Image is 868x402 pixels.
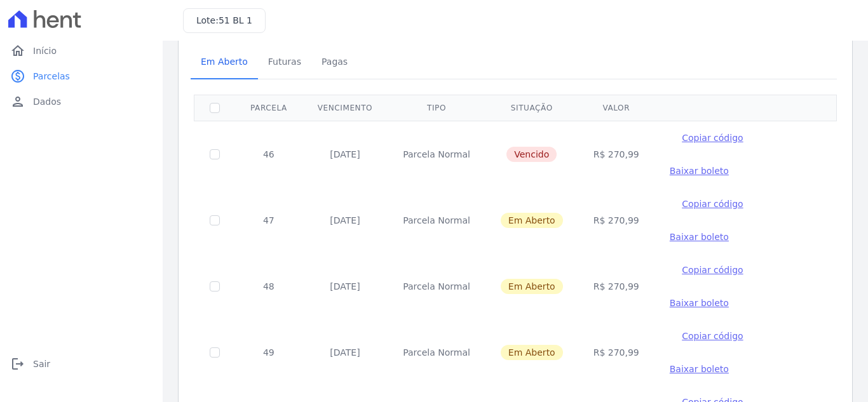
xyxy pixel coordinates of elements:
[670,298,729,308] span: Baixar boleto
[670,198,756,210] button: Copiar código
[10,356,25,372] i: logout
[670,166,729,176] span: Baixar boleto
[578,121,654,187] td: R$ 270,99
[314,49,355,74] span: Pagas
[670,131,756,144] button: Copiar código
[501,213,563,228] span: Em Aberto
[682,265,743,275] span: Copiar código
[578,253,654,319] td: R$ 270,99
[670,364,729,374] span: Baixar boleto
[219,15,252,25] span: 51 BL 1
[578,95,654,121] th: Valor
[501,345,563,360] span: Em Aberto
[670,232,729,242] span: Baixar boleto
[5,89,158,114] a: personDados
[10,69,25,84] i: paid
[388,121,485,187] td: Parcela Normal
[302,319,388,385] td: [DATE]
[235,319,302,385] td: 49
[261,49,309,74] span: Futuras
[10,94,25,109] i: person
[235,121,302,187] td: 46
[5,351,158,377] a: logoutSair
[682,199,743,209] span: Copiar código
[235,253,302,319] td: 48
[388,187,485,253] td: Parcela Normal
[506,147,557,162] span: Vencido
[388,253,485,319] td: Parcela Normal
[5,64,158,89] a: paidParcelas
[235,95,302,121] th: Parcela
[33,358,50,370] span: Sair
[258,46,311,79] a: Futuras
[485,95,578,121] th: Situação
[33,95,61,108] span: Dados
[235,187,302,253] td: 47
[501,279,563,294] span: Em Aberto
[670,231,729,243] a: Baixar boleto
[682,133,743,143] span: Copiar código
[670,164,729,177] a: Baixar boleto
[682,331,743,341] span: Copiar código
[302,253,388,319] td: [DATE]
[578,319,654,385] td: R$ 270,99
[670,330,756,342] button: Copiar código
[302,121,388,187] td: [DATE]
[670,297,729,309] a: Baixar boleto
[10,43,25,58] i: home
[196,14,252,27] h3: Lote:
[311,46,358,79] a: Pagas
[191,46,258,79] a: Em Aberto
[578,187,654,253] td: R$ 270,99
[33,44,57,57] span: Início
[388,95,485,121] th: Tipo
[388,319,485,385] td: Parcela Normal
[33,70,70,83] span: Parcelas
[193,49,255,74] span: Em Aberto
[670,264,756,276] button: Copiar código
[5,38,158,64] a: homeInício
[670,363,729,375] a: Baixar boleto
[302,187,388,253] td: [DATE]
[302,95,388,121] th: Vencimento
